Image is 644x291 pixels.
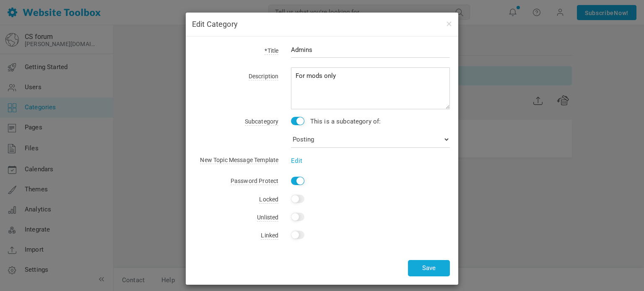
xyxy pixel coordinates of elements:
a: Edit [291,157,302,165]
span: Unlisted [257,214,278,221]
span: Subcategory [245,118,279,126]
textarea: For mods only [291,67,450,109]
span: Locked [259,196,278,203]
span: New Topic Message Template [200,157,278,164]
span: Description [249,73,279,80]
span: Linked [261,232,278,239]
h4: Edit Category [192,19,452,30]
button: Save [408,260,450,276]
span: Password Protect [231,178,278,185]
span: This is a subcategory of: [310,118,381,125]
span: *Title [265,47,278,55]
